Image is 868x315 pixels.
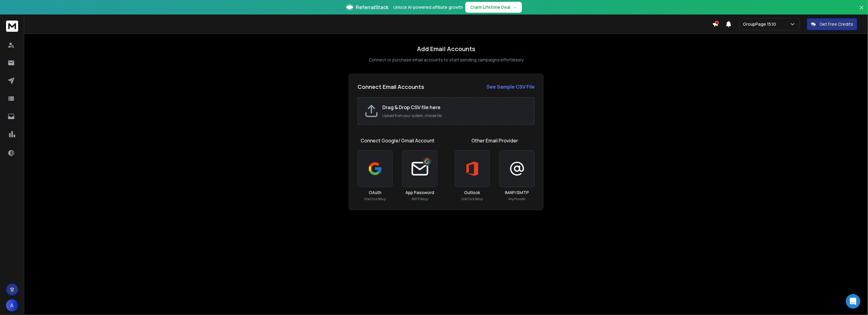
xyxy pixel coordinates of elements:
[6,299,18,311] button: A
[465,2,522,13] button: Claim Lifetime Deal→
[471,137,518,144] h1: Other Email Provider
[505,190,529,196] h3: IMAP/SMTP
[369,190,381,196] h3: OAuth
[393,4,463,10] p: Unlock AI-powered affiliate growth
[365,197,386,201] p: One Click Setup
[382,104,528,111] h2: Drag & Drop CSV file here
[464,190,480,196] h3: Outlook
[382,113,528,118] p: Upload from your system, choose file
[361,137,434,144] h1: Connect Google/ Gmail Account
[406,190,434,196] h3: App Password
[412,197,428,201] p: SMTP Setup
[858,4,866,18] button: Close banner
[487,83,535,90] strong: See Sample CSV File
[462,197,483,201] p: One Click Setup
[807,18,857,30] button: Get Free Credits
[846,294,860,309] div: Open Intercom Messenger
[487,83,535,90] a: See Sample CSV File
[743,21,778,27] p: GroupPage 15.10
[513,4,517,10] span: →
[358,83,424,91] h2: Connect Email Accounts
[356,4,388,11] span: ReferralStack
[417,45,475,53] h1: Add Email Accounts
[369,57,523,63] p: Connect or purchase email accounts to start sending campaigns effortlessly
[509,197,526,201] p: Any Provider
[820,21,853,27] p: Get Free Credits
